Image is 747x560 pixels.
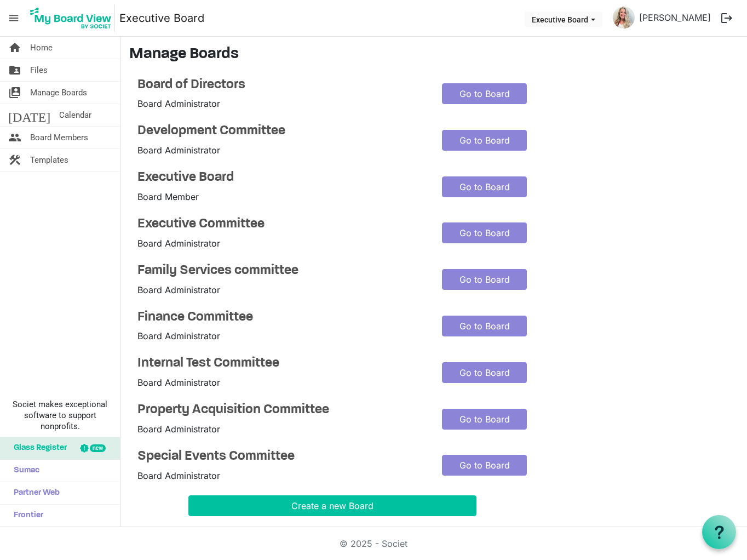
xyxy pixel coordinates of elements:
span: Board Administrator [137,470,220,481]
span: Board Administrator [137,424,220,435]
a: Go to Board [442,455,527,476]
a: Go to Board [442,362,527,383]
a: Family Services committee [137,263,426,279]
span: construction [8,149,21,171]
span: Files [30,59,48,81]
a: Internal Test Committee [137,356,426,372]
span: Board Administrator [137,377,220,388]
a: Property Acquisition Committee [137,402,426,418]
span: Sumac [8,460,39,482]
span: Board Administrator [137,98,220,109]
span: Partner Web [8,482,60,504]
a: Finance Committee [137,310,426,325]
img: My Board View Logo [27,4,115,32]
a: Go to Board [442,316,527,336]
a: © 2025 - Societ [340,538,407,549]
span: Frontier [8,505,43,527]
span: folder_shared [8,59,21,81]
button: Create a new Board [188,495,476,516]
span: Board Administrator [137,330,220,341]
span: menu [3,8,24,28]
a: Board of Directors [137,77,426,93]
span: [DATE] [8,104,50,126]
a: [PERSON_NAME] [635,7,715,28]
a: Go to Board [442,409,527,430]
span: people [8,127,21,148]
span: Board Administrator [137,238,220,249]
span: Board Administrator [137,284,220,295]
span: switch_account [8,82,21,104]
span: home [8,37,21,59]
a: Development Committee [137,123,426,139]
span: Calendar [59,104,91,126]
span: Board Administrator [137,145,220,156]
button: Executive Board dropdownbutton [525,12,602,27]
span: Board Member [137,191,199,202]
h3: Manage Boards [129,45,738,64]
span: Glass Register [8,437,67,459]
a: Go to Board [442,83,527,104]
span: Templates [30,149,68,171]
a: Executive Board [119,7,204,29]
img: LS-MNrqZjgQ_wrPGQ6y3TlJ-mG7o4JT1_0TuBKFgoAiQ40SA2tedeKhdbq5b_xD0KWyXqBKNCt8CSyyraCI1pA_thumb.png [613,7,635,28]
a: Go to Board [442,176,527,197]
span: Board Members [30,127,88,148]
a: Executive Board [137,170,426,186]
span: Societ makes exceptional software to support nonprofits. [5,399,115,432]
a: Go to Board [442,130,527,151]
button: logout [715,7,738,30]
a: Go to Board [442,269,527,290]
a: My Board View Logo [27,4,119,32]
a: Special Events Committee [137,449,426,465]
span: Manage Boards [30,82,87,104]
a: Executive Committee [137,216,426,232]
div: new [90,444,106,452]
span: Home [30,37,53,59]
a: Go to Board [442,222,527,243]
